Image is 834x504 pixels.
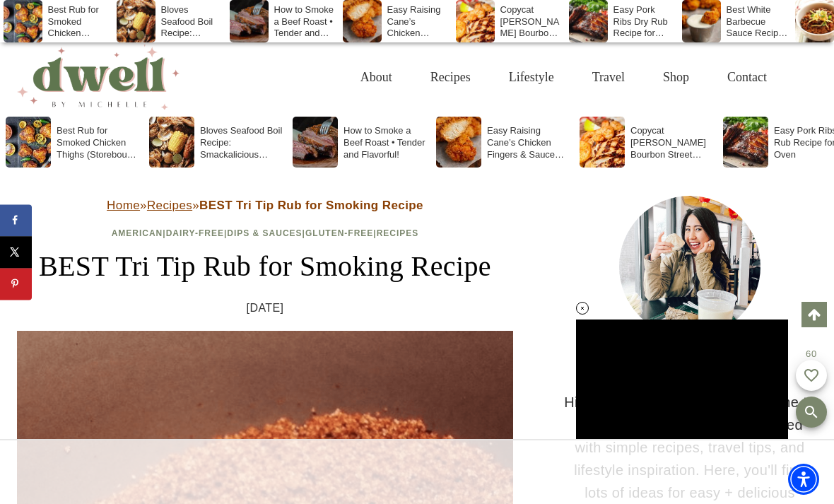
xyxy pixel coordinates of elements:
img: DWELL by michelle [17,45,180,110]
h1: BEST Tri Tip Rub for Smoking Recipe [17,245,513,288]
a: Lifestyle [490,54,573,100]
a: Dips & Sauces [227,228,302,238]
a: Recipes [147,199,192,212]
nav: Primary Navigation [341,54,786,100]
h3: HI THERE [563,351,817,377]
iframe: Advertisement [160,440,674,504]
a: Shop [644,54,708,100]
span: » » [107,199,423,212]
time: [DATE] [247,299,284,317]
a: Home [107,199,140,212]
span: | | | | [112,228,419,238]
a: Contact [708,54,786,100]
div: Accessibility Menu [788,464,819,495]
a: Recipes [411,54,490,100]
a: American [112,228,163,238]
a: Travel [573,54,644,100]
strong: BEST Tri Tip Rub for Smoking Recipe [199,199,423,212]
a: Scroll to top [801,302,827,327]
a: Recipes [377,228,419,238]
a: Gluten-Free [305,228,373,238]
a: About [341,54,411,100]
a: Dairy-Free [166,228,224,238]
